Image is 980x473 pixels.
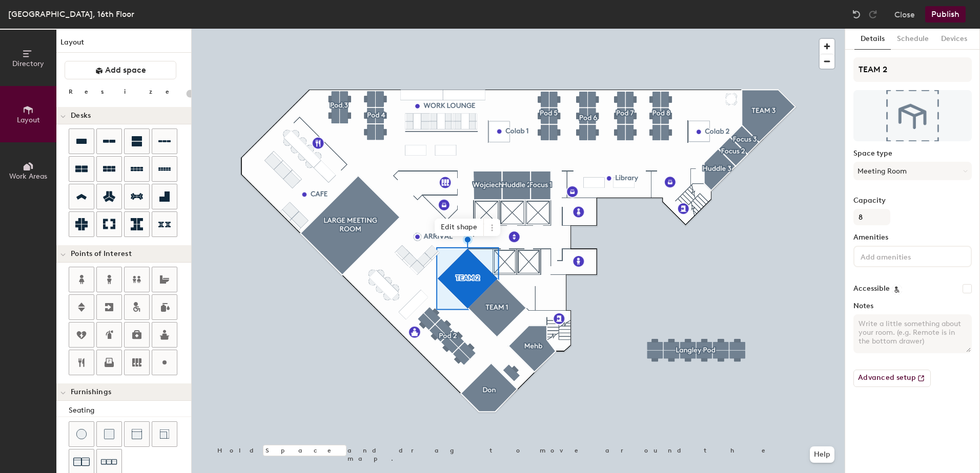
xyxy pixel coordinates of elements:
div: Resize [69,88,182,96]
div: [GEOGRAPHIC_DATA], 16th Floor [8,8,134,20]
button: Close [894,6,915,23]
span: Directory [12,59,44,68]
button: Details [854,29,891,50]
img: Couch (x3) [101,454,117,470]
button: Couch (middle) [124,421,150,447]
span: Furnishings [71,388,111,396]
label: Accessible [853,285,890,293]
input: Add amenities [859,250,951,262]
label: Amenities [853,233,972,242]
button: Advanced setup [853,370,931,387]
span: Points of Interest [71,250,132,258]
button: Add space [65,61,176,79]
span: Edit shape [435,219,484,236]
label: Space type [853,149,972,158]
span: Add space [105,65,146,75]
button: Schedule [891,29,935,50]
button: Cushion [96,421,122,447]
button: Meeting Room [853,162,972,180]
span: Layout [17,116,40,124]
button: Help [810,446,834,463]
img: Couch (middle) [132,429,142,439]
label: Capacity [853,197,972,205]
button: Couch (corner) [152,421,177,447]
img: Couch (corner) [159,429,170,439]
button: Stool [69,421,94,447]
img: Redo [868,9,878,19]
label: Notes [853,302,972,310]
img: The space named TEAM 2 [853,90,972,141]
button: Publish [925,6,966,23]
div: Seating [69,405,191,416]
span: Work Areas [9,172,47,181]
button: Devices [935,29,973,50]
img: Couch (x2) [73,454,90,470]
img: Stool [76,429,87,439]
h1: Layout [56,37,191,53]
img: Cushion [104,429,114,439]
img: Undo [851,9,862,19]
span: Desks [71,112,91,120]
